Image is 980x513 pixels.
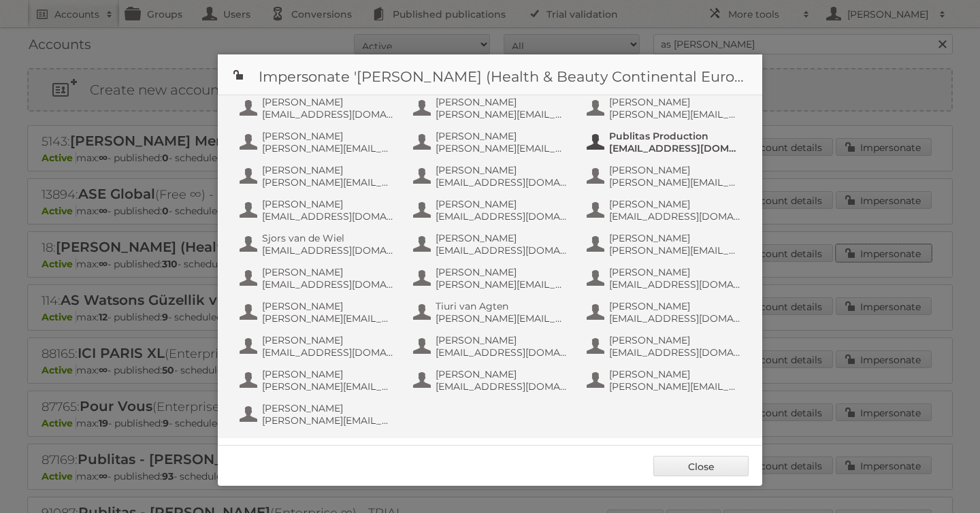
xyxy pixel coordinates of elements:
span: Sjors van de Wiel [262,232,394,244]
span: [PERSON_NAME][EMAIL_ADDRESS][DOMAIN_NAME] [609,244,741,256]
button: [PERSON_NAME] [EMAIL_ADDRESS][DOMAIN_NAME] [238,197,398,224]
span: [PERSON_NAME][EMAIL_ADDRESS][DOMAIN_NAME] [436,278,568,291]
button: [PERSON_NAME] [PERSON_NAME][EMAIL_ADDRESS][DOMAIN_NAME] [412,95,572,122]
button: [PERSON_NAME] [EMAIL_ADDRESS][DOMAIN_NAME] [585,299,745,326]
span: [PERSON_NAME] [436,232,568,244]
span: [PERSON_NAME] [262,96,394,108]
span: [EMAIL_ADDRESS][DOMAIN_NAME] [262,346,394,359]
button: [PERSON_NAME] [EMAIL_ADDRESS][DOMAIN_NAME] [412,197,572,224]
button: [PERSON_NAME] [PERSON_NAME][EMAIL_ADDRESS][DOMAIN_NAME] [585,367,745,394]
span: [PERSON_NAME] [436,96,568,108]
button: [PERSON_NAME] [PERSON_NAME][EMAIL_ADDRESS][DOMAIN_NAME] [585,95,745,122]
a: Close [653,456,749,476]
button: Tiuri van Agten [PERSON_NAME][EMAIL_ADDRESS][DOMAIN_NAME] [412,299,572,326]
span: [PERSON_NAME] [609,334,741,346]
button: [PERSON_NAME] [PERSON_NAME][EMAIL_ADDRESS][DOMAIN_NAME] [585,231,745,258]
span: [EMAIL_ADDRESS][DOMAIN_NAME] [262,210,394,222]
span: [EMAIL_ADDRESS][DOMAIN_NAME] [436,210,568,222]
span: [PERSON_NAME] [262,164,394,176]
span: [PERSON_NAME] [436,164,568,176]
button: Sjors van de Wiel [EMAIL_ADDRESS][DOMAIN_NAME] [238,231,398,258]
span: [PERSON_NAME][EMAIL_ADDRESS][DOMAIN_NAME] [436,108,568,120]
button: Publitas Production [EMAIL_ADDRESS][DOMAIN_NAME] [585,129,745,156]
span: [PERSON_NAME] [609,198,741,210]
span: [PERSON_NAME][EMAIL_ADDRESS][DOMAIN_NAME] [262,142,394,154]
span: [PERSON_NAME] [436,334,568,346]
span: [EMAIL_ADDRESS][DOMAIN_NAME] [609,346,741,359]
button: [PERSON_NAME] [EMAIL_ADDRESS][DOMAIN_NAME] [585,333,745,360]
button: [PERSON_NAME] [EMAIL_ADDRESS][DOMAIN_NAME] [238,95,398,122]
button: [PERSON_NAME] [PERSON_NAME][EMAIL_ADDRESS][DOMAIN_NAME] [585,163,745,190]
span: [PERSON_NAME] [436,368,568,380]
button: [PERSON_NAME] [EMAIL_ADDRESS][DOMAIN_NAME] [238,265,398,292]
button: [PERSON_NAME] [PERSON_NAME][EMAIL_ADDRESS][DOMAIN_NAME] [238,367,398,394]
span: [PERSON_NAME][EMAIL_ADDRESS][DOMAIN_NAME] [262,380,394,393]
button: [PERSON_NAME] [PERSON_NAME][EMAIL_ADDRESS][DOMAIN_NAME] [238,401,398,428]
span: [PERSON_NAME] [609,164,741,176]
span: [PERSON_NAME][EMAIL_ADDRESS][DOMAIN_NAME] [262,312,394,325]
span: [PERSON_NAME][EMAIL_ADDRESS][DOMAIN_NAME] [609,108,741,120]
span: [EMAIL_ADDRESS][DOMAIN_NAME] [436,380,568,393]
span: [EMAIL_ADDRESS][DOMAIN_NAME] [436,244,568,256]
button: [PERSON_NAME] [EMAIL_ADDRESS][DOMAIN_NAME] [412,367,572,394]
span: [PERSON_NAME] [609,266,741,278]
span: [EMAIL_ADDRESS][DOMAIN_NAME] [436,346,568,359]
span: [PERSON_NAME] [262,402,394,414]
button: [PERSON_NAME] [PERSON_NAME][EMAIL_ADDRESS][DOMAIN_NAME] [412,129,572,156]
span: [EMAIL_ADDRESS][DOMAIN_NAME] [609,278,741,291]
span: [EMAIL_ADDRESS][DOMAIN_NAME] [609,142,741,154]
button: [PERSON_NAME] [PERSON_NAME][EMAIL_ADDRESS][DOMAIN_NAME] [412,265,572,292]
span: [PERSON_NAME][EMAIL_ADDRESS][DOMAIN_NAME] [262,176,394,188]
button: [PERSON_NAME] [PERSON_NAME][EMAIL_ADDRESS][DOMAIN_NAME] [238,299,398,326]
span: [PERSON_NAME] [262,300,394,312]
span: [PERSON_NAME][EMAIL_ADDRESS][DOMAIN_NAME] [609,176,741,188]
button: [PERSON_NAME] [EMAIL_ADDRESS][DOMAIN_NAME] [238,333,398,360]
span: [PERSON_NAME] [262,266,394,278]
span: [PERSON_NAME] [262,198,394,210]
span: [PERSON_NAME] [609,232,741,244]
span: Publitas Production [609,130,741,142]
button: [PERSON_NAME] [EMAIL_ADDRESS][DOMAIN_NAME] [412,163,572,190]
span: [PERSON_NAME] [436,198,568,210]
span: [PERSON_NAME] [436,130,568,142]
span: [PERSON_NAME] [609,368,741,380]
span: [PERSON_NAME][EMAIL_ADDRESS][DOMAIN_NAME] [262,414,394,427]
h1: Impersonate '[PERSON_NAME] (Health & Beauty Continental Europe) B.V.' [218,54,762,95]
button: [PERSON_NAME] [EMAIL_ADDRESS][DOMAIN_NAME] [412,333,572,360]
span: [EMAIL_ADDRESS][DOMAIN_NAME] [609,210,741,222]
button: [PERSON_NAME] [EMAIL_ADDRESS][DOMAIN_NAME] [585,197,745,224]
button: [PERSON_NAME] [PERSON_NAME][EMAIL_ADDRESS][DOMAIN_NAME] [238,163,398,190]
span: [PERSON_NAME] [609,96,741,108]
span: [EMAIL_ADDRESS][DOMAIN_NAME] [262,108,394,120]
span: [PERSON_NAME] [262,368,394,380]
button: [PERSON_NAME] [EMAIL_ADDRESS][DOMAIN_NAME] [412,231,572,258]
span: [PERSON_NAME] [262,130,394,142]
span: [EMAIL_ADDRESS][DOMAIN_NAME] [609,312,741,325]
span: [PERSON_NAME][EMAIL_ADDRESS][DOMAIN_NAME] [436,142,568,154]
span: Tiuri van Agten [436,300,568,312]
span: [EMAIL_ADDRESS][DOMAIN_NAME] [262,278,394,291]
span: [PERSON_NAME] [436,266,568,278]
span: [PERSON_NAME] [262,334,394,346]
button: [PERSON_NAME] [EMAIL_ADDRESS][DOMAIN_NAME] [585,265,745,292]
button: [PERSON_NAME] [PERSON_NAME][EMAIL_ADDRESS][DOMAIN_NAME] [238,129,398,156]
span: [EMAIL_ADDRESS][DOMAIN_NAME] [262,244,394,256]
span: [PERSON_NAME] [609,300,741,312]
span: [PERSON_NAME][EMAIL_ADDRESS][DOMAIN_NAME] [436,312,568,325]
span: [PERSON_NAME][EMAIL_ADDRESS][DOMAIN_NAME] [609,380,741,393]
span: [EMAIL_ADDRESS][DOMAIN_NAME] [436,176,568,188]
